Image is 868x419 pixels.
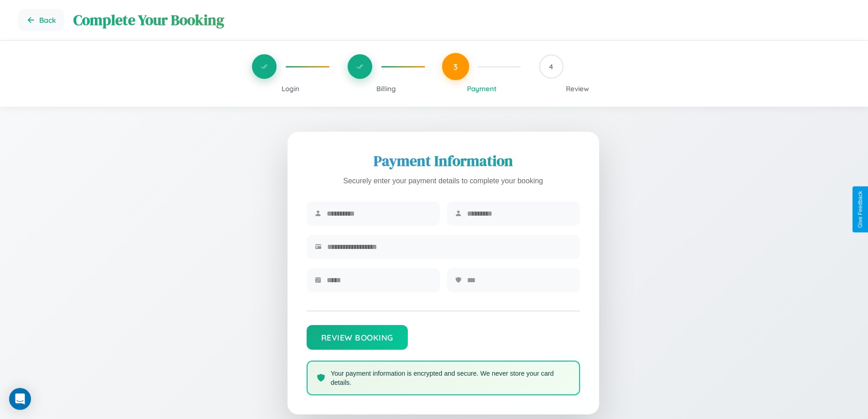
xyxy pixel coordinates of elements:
[307,151,580,171] h2: Payment Information
[9,388,31,410] div: Open Intercom Messenger
[18,9,64,31] button: Go back
[73,10,850,30] h1: Complete Your Booking
[376,84,396,93] span: Billing
[307,175,580,188] p: Securely enter your payment details to complete your booking
[331,369,570,387] p: Your payment information is encrypted and secure. We never store your card details.
[467,84,497,93] span: Payment
[549,62,553,71] span: 4
[566,84,589,93] span: Review
[453,62,458,72] span: 3
[857,191,863,228] div: Give Feedback
[307,325,408,350] button: Review Booking
[282,84,299,93] span: Login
